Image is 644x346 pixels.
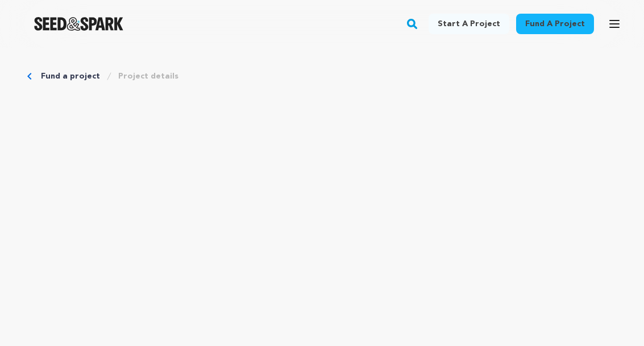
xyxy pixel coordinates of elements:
[41,71,100,82] a: Fund a project
[34,17,123,31] img: Seed&Spark Logo Dark Mode
[27,71,617,82] div: Breadcrumb
[516,14,594,34] a: Fund a project
[429,14,509,34] a: Start a project
[34,17,123,31] a: Seed&Spark Homepage
[118,71,178,82] a: Project details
